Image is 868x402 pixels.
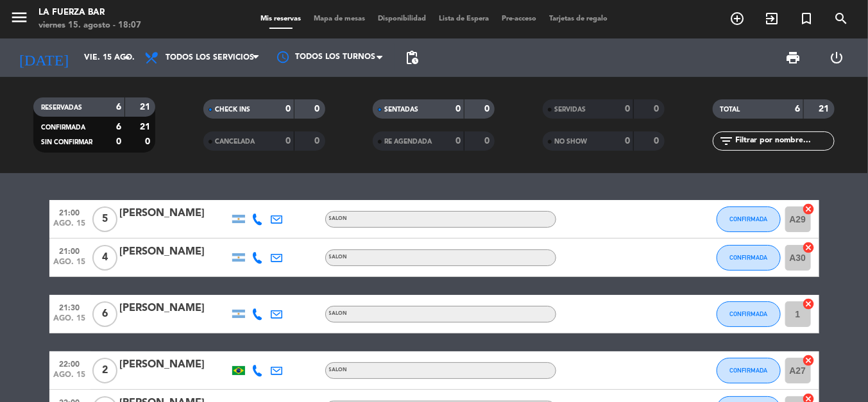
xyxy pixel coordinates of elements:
[92,245,117,271] span: 4
[717,301,781,327] button: CONFIRMADA
[120,300,229,317] div: [PERSON_NAME]
[10,8,29,31] button: menu
[654,105,662,113] strong: 0
[119,50,135,65] i: arrow_drop_down
[625,105,630,113] strong: 0
[307,15,371,22] span: Mapa de mesas
[38,19,141,32] div: viernes 15. agosto - 18:07
[720,106,740,113] span: TOTAL
[719,133,735,149] i: filter_list
[495,15,543,22] span: Pre-acceso
[314,105,322,113] strong: 0
[10,8,29,27] i: menu
[384,138,432,145] span: RE AGENDADA
[717,245,781,271] button: CONFIRMADA
[786,50,801,65] span: print
[254,15,307,22] span: Mis reservas
[815,38,858,77] div: LOG OUT
[735,134,834,148] input: Filtrar por nombre...
[484,137,492,146] strong: 0
[10,44,78,72] i: [DATE]
[803,241,815,254] i: cancel
[543,15,614,22] span: Tarjetas de regalo
[764,11,779,26] i: exit_to_app
[803,297,815,310] i: cancel
[116,103,121,112] strong: 6
[803,354,815,367] i: cancel
[484,105,492,113] strong: 0
[41,105,82,111] span: RESERVADAS
[729,310,767,317] span: CONFIRMADA
[120,205,229,222] div: [PERSON_NAME]
[717,206,781,232] button: CONFIRMADA
[625,137,630,146] strong: 0
[215,106,250,113] span: CHECK INS
[54,205,86,219] span: 21:00
[554,138,587,145] span: NO SHOW
[819,105,831,113] strong: 21
[54,371,86,385] span: ago. 15
[54,314,86,329] span: ago. 15
[729,367,767,374] span: CONFIRMADA
[140,103,153,112] strong: 21
[120,244,229,260] div: [PERSON_NAME]
[54,356,86,371] span: 22:00
[717,358,781,383] button: CONFIRMADA
[371,15,432,22] span: Disponibilidad
[829,50,844,65] i: power_settings_new
[116,137,121,146] strong: 0
[329,216,348,221] span: SALON
[166,53,254,62] span: Todos los servicios
[54,299,86,314] span: 21:30
[54,243,86,258] span: 21:00
[54,219,86,234] span: ago. 15
[285,105,291,113] strong: 0
[729,215,767,222] span: CONFIRMADA
[329,311,348,316] span: SALON
[833,11,849,26] i: search
[38,6,141,19] div: La Fuerza Bar
[120,356,229,373] div: [PERSON_NAME]
[795,105,800,113] strong: 6
[729,254,767,261] span: CONFIRMADA
[54,258,86,272] span: ago. 15
[314,137,322,146] strong: 0
[116,122,121,131] strong: 6
[41,124,85,131] span: CONFIRMADA
[432,15,495,22] span: Lista de Espera
[554,106,586,113] span: SERVIDAS
[285,137,291,146] strong: 0
[41,139,92,146] span: SIN CONFIRMAR
[92,358,117,383] span: 2
[92,206,117,232] span: 5
[329,255,348,260] span: SALON
[799,11,814,26] i: turned_in_not
[145,137,153,146] strong: 0
[654,137,662,146] strong: 0
[455,105,461,113] strong: 0
[803,203,815,215] i: cancel
[455,137,461,146] strong: 0
[329,367,348,373] span: SALON
[140,122,153,131] strong: 21
[384,106,418,113] span: SENTADAS
[215,138,255,145] span: CANCELADA
[729,11,745,26] i: add_circle_outline
[92,301,117,327] span: 6
[404,50,420,65] span: pending_actions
